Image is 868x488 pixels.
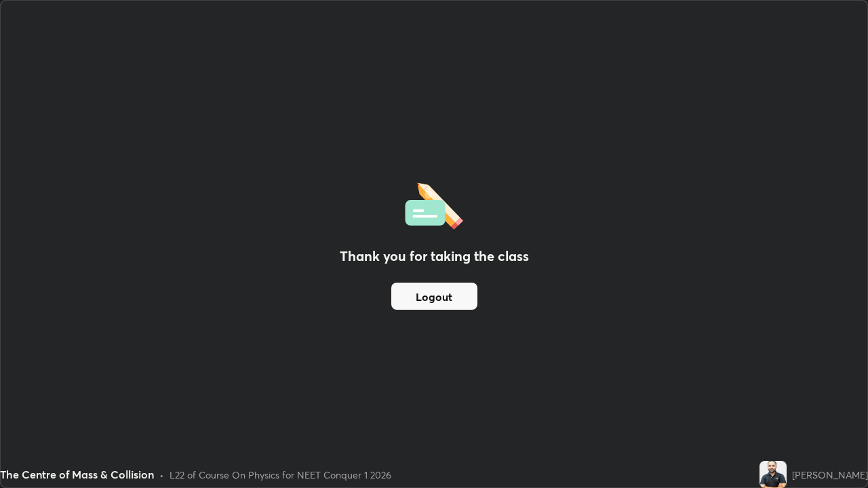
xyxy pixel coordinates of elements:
[340,246,529,266] h2: Thank you for taking the class
[170,468,391,482] div: L22 of Course On Physics for NEET Conquer 1 2026
[391,283,477,310] button: Logout
[405,178,463,230] img: offlineFeedback.1438e8b3.svg
[792,468,868,482] div: [PERSON_NAME]
[759,461,787,488] img: f24e72077a7b4b049bd1b98a95eb8709.jpg
[159,468,164,482] div: •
